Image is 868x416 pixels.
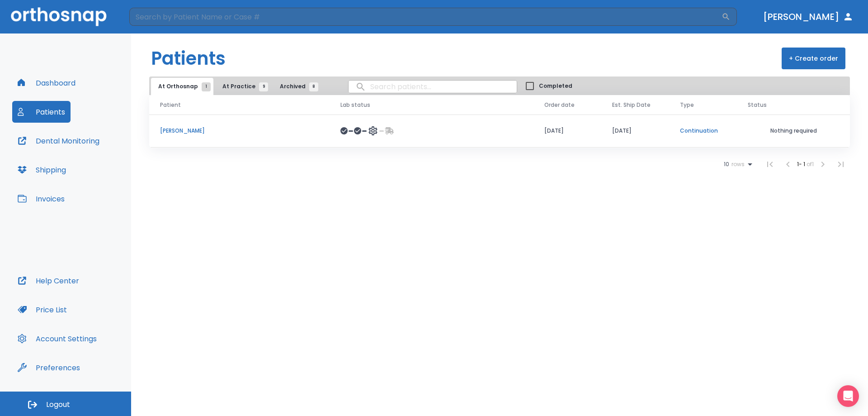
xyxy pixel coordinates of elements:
button: Price List [12,299,72,320]
input: search [349,78,517,96]
span: Archived [280,82,314,91]
span: 1 [202,82,211,91]
span: Est. Ship Date [612,101,651,109]
td: [DATE] [601,115,669,148]
span: Status [748,101,767,109]
span: 1 - 1 [797,160,807,168]
span: Order date [544,101,575,109]
h1: Patients [151,45,226,72]
span: rows [729,161,745,167]
button: Dashboard [12,72,81,94]
span: 10 [724,161,729,167]
span: Logout [46,400,70,410]
img: Orthosnap [11,7,107,26]
p: Continuation [680,127,726,135]
button: Patients [12,101,71,123]
span: 8 [309,82,318,91]
button: Help Center [12,270,85,292]
button: Shipping [12,159,71,181]
span: At Orthosnap [158,82,206,91]
p: Nothing required [748,127,839,135]
span: of 1 [807,160,814,168]
td: [DATE] [533,115,601,148]
span: Completed [539,82,572,90]
div: Open Intercom Messenger [837,385,859,407]
p: [PERSON_NAME] [160,127,319,135]
button: Dental Monitoring [12,130,105,152]
span: Patient [160,101,181,109]
span: 9 [259,82,268,91]
span: Lab status [340,101,370,109]
div: tabs [151,78,323,95]
span: Type [680,101,694,109]
button: Preferences [12,357,85,378]
button: Invoices [12,188,70,210]
span: At Practice [222,82,264,91]
button: Account Settings [12,328,102,349]
button: [PERSON_NAME] [759,9,857,25]
input: Search by Patient Name or Case # [129,8,722,26]
button: + Create order [782,48,845,69]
